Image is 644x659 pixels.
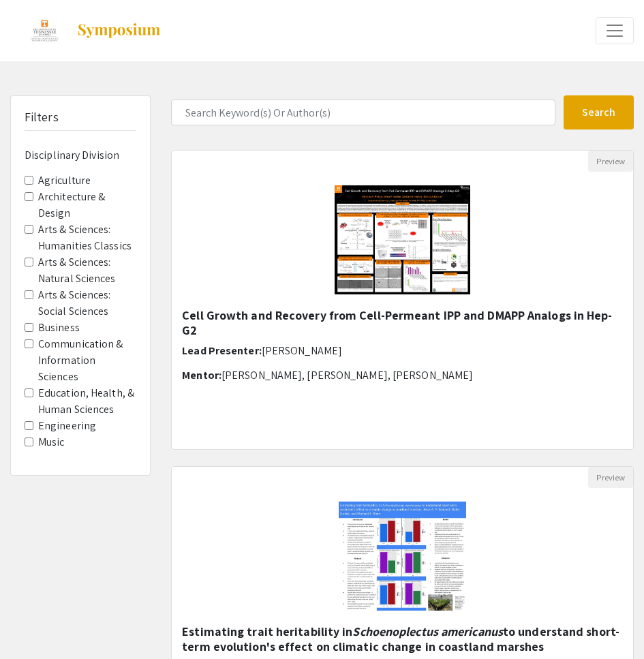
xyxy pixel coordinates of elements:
[10,598,58,649] iframe: Chat
[38,336,136,385] label: Communication & Information Sciences
[221,368,473,382] span: [PERSON_NAME], [PERSON_NAME], [PERSON_NAME]
[38,287,136,320] label: Arts & Sciences: Social Sciences
[25,149,136,162] h6: Disciplinary Division
[182,344,623,357] h6: Lead Presenter:
[182,368,221,382] span: Mentor:
[182,624,623,654] h5: Estimating trait heritability in to understand short-term evolution's effect on climatic change i...
[10,14,162,48] a: Discovery Day 2024
[38,254,136,287] label: Arts & Sciences: Natural Sciences
[27,14,63,48] img: Discovery Day 2024
[38,172,91,189] label: Agriculture
[588,151,633,172] button: Preview
[182,308,623,337] h5: Cell Growth and Recovery from Cell-Permeant IPP and DMAPP Analogs in Hep-G2
[564,95,634,129] button: Search
[325,488,480,624] img: <p>Estimating trait heritability in&nbsp;<em>Schoenoplectus americanus</em>&nbsp;to understand sh...
[596,17,634,44] button: Expand or Collapse Menu
[38,320,80,336] label: Business
[38,418,96,434] label: Engineering
[262,343,342,358] span: [PERSON_NAME]
[321,172,485,308] img: <p><span style="background-color: transparent; color: rgb(0, 0, 0);">Cell Growth and Recovery fro...
[76,22,162,39] img: Symposium by ForagerOne
[38,385,136,418] label: Education, Health, & Human Sciences
[171,99,555,125] input: Search Keyword(s) Or Author(s)
[25,110,59,125] h5: Filters
[38,434,65,450] label: Music
[352,624,503,639] em: Schoenoplectus americanus
[171,150,634,450] div: Open Presentation <p><span style="background-color: transparent; color: rgb(0, 0, 0);">Cell Growt...
[38,221,136,254] label: Arts & Sciences: Humanities Classics
[588,467,633,488] button: Preview
[38,189,136,221] label: Architecture & Design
